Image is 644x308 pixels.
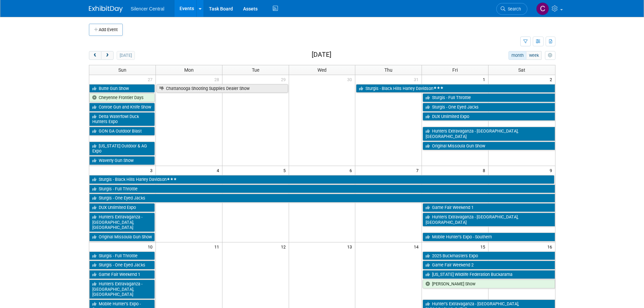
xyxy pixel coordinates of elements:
a: Hunters Extravaganza - [GEOGRAPHIC_DATA], [GEOGRAPHIC_DATA] [89,280,155,299]
button: month [508,51,526,60]
span: 12 [280,242,289,251]
a: DUX Unlimited Expo [423,112,555,121]
button: week [526,51,542,60]
a: Conroe Gun and Knife Show [89,103,155,112]
span: 31 [413,75,422,84]
a: Delta Waterfowl Duck Hunters Expo [89,112,155,126]
a: Game Fair Weekend 2 [423,261,555,269]
span: 6 [349,166,355,174]
a: [PERSON_NAME] Show [423,280,555,288]
span: 14 [413,242,422,251]
span: Search [505,6,521,11]
span: 9 [549,166,555,174]
span: 7 [415,166,422,174]
span: 1 [482,75,488,84]
a: Hunters Extravaganza - [GEOGRAPHIC_DATA], [GEOGRAPHIC_DATA] [423,127,555,141]
a: Cheyenne Frontier Days [89,93,155,102]
a: Waverly Gun Show [89,156,155,165]
a: GON GA Outdoor Blast [89,127,155,136]
button: next [101,51,114,60]
a: Game Fair Weekend 1 [423,203,555,212]
span: 11 [214,242,222,251]
h2: [DATE] [312,51,331,58]
span: 30 [347,75,355,84]
a: Sturgis - One Eyed Jacks [89,194,555,203]
a: Game Fair Weekend 1 [89,270,155,279]
a: Hunters Extravaganza - [GEOGRAPHIC_DATA], [GEOGRAPHIC_DATA] [423,213,555,227]
a: Original Missoula Gun Show [423,142,555,150]
button: prev [89,51,101,60]
button: Add Event [89,24,123,36]
span: Sat [518,67,525,73]
a: Sturgis - One Eyed Jacks [89,261,155,269]
span: Mon [184,67,194,73]
span: Thu [384,67,392,73]
span: 28 [214,75,222,84]
a: Mobile Hunter’s Expo - Southern [423,233,555,241]
span: Fri [452,67,458,73]
i: Personalize Calendar [548,53,552,58]
span: 3 [149,166,156,174]
a: Sturgis - Full Throttle [423,93,555,102]
span: 8 [482,166,488,174]
span: Silencer Central [131,6,165,11]
span: 5 [283,166,289,174]
a: Search [496,3,527,15]
a: Sturgis - Full Throttle [89,185,555,193]
span: 16 [547,242,555,251]
a: 2025 Buckmasters Expo [423,252,555,260]
span: Wed [317,67,327,73]
span: 13 [347,242,355,251]
a: [US_STATE] Outdoor & AG Expo [89,142,155,156]
span: 27 [147,75,156,84]
span: 4 [216,166,222,174]
button: myCustomButton [545,51,555,60]
img: ExhibitDay [89,6,123,13]
span: 15 [480,242,488,251]
span: 2 [549,75,555,84]
a: Hunters Extravaganza - [GEOGRAPHIC_DATA], [GEOGRAPHIC_DATA] [89,213,155,232]
a: Sturgis - Black Hills Harley Davidson [89,175,554,184]
span: Tue [252,67,259,73]
button: [DATE] [117,51,135,60]
a: Sturgis - Full Throttle [89,252,155,260]
span: 29 [280,75,289,84]
span: Sun [118,67,126,73]
a: DUX Unlimited Expo [89,203,155,212]
a: Chattanooga Shooting Supplies Dealer Show [157,84,288,93]
a: Sturgis - One Eyed Jacks [423,103,555,112]
img: Cade Cox [536,2,549,15]
a: [US_STATE] Wildlife Federation Buckarama [423,270,555,279]
a: Butte Gun Show [89,84,155,93]
span: 10 [147,242,156,251]
a: Original Missoula Gun Show [89,233,155,241]
a: Sturgis - Black Hills Harley Davidson [356,84,555,93]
